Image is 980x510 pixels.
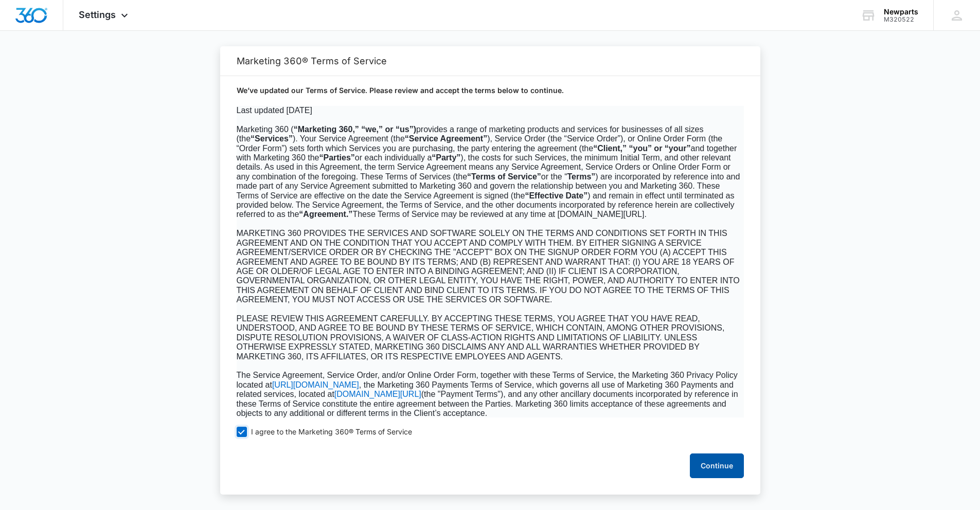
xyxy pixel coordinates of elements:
span: [URL][DOMAIN_NAME] [272,380,359,389]
b: Terms” [567,172,596,181]
span: MARKETING 360 PROVIDES THE SERVICES AND SOFTWARE SOLELY ON THE TERMS AND CONDITIONS SET FORTH IN ... [237,229,740,304]
span: Last updated [DATE] [237,106,312,115]
a: [DOMAIN_NAME][URL] [334,390,421,398]
b: “Party” [432,153,460,162]
b: “Marketing 360,” “we,” or “us”) [294,125,416,134]
b: “Effective Date” [525,191,587,200]
a: [URL][DOMAIN_NAME] [272,381,359,389]
div: account name [884,8,918,16]
p: We’ve updated our Terms of Service. Please review and accept the terms below to continue. [237,85,744,96]
span: Marketing 360 ( provides a range of marketing products and services for businesses of all sizes (... [237,125,740,219]
span: (the "Payment Terms"), and any other ancillary documents incorporated by reference in these Terms... [237,390,738,417]
div: account id [884,16,918,23]
span: PLEASE REVIEW THIS AGREEMENT CAREFULLY. BY ACCEPTING THESE TERMS, YOU AGREE THAT YOU HAVE READ, U... [237,314,725,361]
span: Settings [79,9,116,20]
h2: Marketing 360® Terms of Service [237,56,744,66]
b: “Service Agreement” [405,134,487,143]
b: “Terms of Service” [467,172,541,181]
b: “Agreement.” [299,210,352,218]
b: “Services” [251,134,293,143]
button: Continue [690,453,744,478]
span: The Service Agreement, Service Order, and/or Online Order Form, together with these Terms of Serv... [237,371,738,389]
span: I agree to the Marketing 360® Terms of Service [251,427,412,437]
span: , the Marketing 360 Payments Terms of Service, which governs all use of Marketing 360 Payments an... [237,380,734,398]
b: “Client,” “you” or “your” [593,144,690,153]
b: “Parties” [319,153,354,162]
